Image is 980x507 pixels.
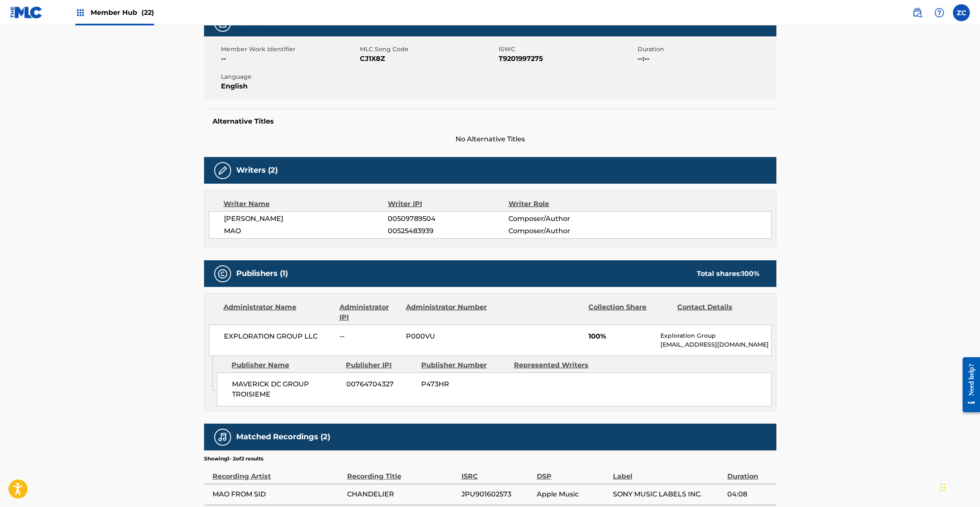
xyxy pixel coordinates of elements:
span: English [221,81,358,91]
span: CJ1X8Z [360,54,497,64]
span: CHANDELIER [347,489,457,499]
p: [EMAIL_ADDRESS][DOMAIN_NAME] [660,340,771,349]
div: Administrator Name [224,302,333,322]
span: -- [340,331,400,342]
div: Duration [727,463,772,482]
span: -- [221,54,358,64]
span: Member Work Identifier [221,45,358,54]
img: Publishers [218,269,228,279]
span: ISWC [499,45,635,54]
img: Matched Recordings [218,432,228,442]
h5: Writers (2) [236,165,278,175]
span: SONY MUSIC LABELS INC. [613,489,723,499]
span: MAO FROM SID [213,489,343,499]
img: Top Rightsholders [75,8,86,18]
div: Represented Writers [514,360,600,370]
div: Publisher IPI [346,360,415,370]
span: MAVERICK DC GROUP TROISIEME [232,379,340,400]
span: [PERSON_NAME] [224,214,388,224]
a: Public Search [909,4,926,21]
div: Recording Title [347,463,457,482]
img: MLC Logo [10,6,43,19]
span: Apple Music [537,489,609,499]
span: 100% [588,331,654,342]
div: Total shares: [697,269,759,279]
span: JPU901602573 [461,489,533,499]
h5: Publishers (1) [236,269,288,278]
span: --:-- [638,54,774,64]
img: Writers [218,165,228,176]
span: Member Hub [91,8,154,17]
div: Writer IPI [388,199,508,209]
iframe: Chat Widget [938,466,980,507]
div: ISRC [461,463,533,482]
span: (22) [141,8,154,17]
div: Recording Artist [213,463,343,482]
div: Publisher Name [232,360,340,370]
span: Duration [638,45,774,54]
span: Language [221,72,358,81]
span: No Alternative Titles [204,134,776,144]
div: Drag [940,475,945,500]
span: 00509789504 [388,214,508,224]
span: EXPLORATION GROUP LLC [224,331,334,342]
div: Collection Share [588,302,671,322]
div: User Menu [953,4,970,21]
div: Label [613,463,723,482]
span: 100 % [742,270,759,278]
div: DSP [537,463,609,482]
span: Composer/Author [508,226,618,236]
span: Composer/Author [508,214,618,224]
img: search [912,8,922,18]
div: Contact Details [677,302,759,322]
span: T9201997275 [499,54,635,64]
iframe: Resource Center [956,351,980,419]
img: help [934,8,944,18]
h5: Matched Recordings (2) [236,432,330,442]
span: MAO [224,226,388,236]
span: 00525483939 [388,226,508,236]
span: MLC Song Code [360,45,497,54]
div: Writer Role [508,199,618,209]
h5: Alternative Titles [213,117,768,126]
span: 04:08 [727,489,772,499]
p: Showing 1 - 2 of 2 results [204,455,263,463]
span: P473HR [421,379,508,389]
div: Administrator Number [406,302,488,322]
div: Writer Name [224,199,388,209]
span: P000VU [406,331,488,342]
p: Exploration Group [660,331,771,340]
div: Publisher Number [421,360,508,370]
div: Help [931,4,948,21]
div: Administrator IPI [340,302,400,322]
span: 00764704327 [346,379,415,389]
